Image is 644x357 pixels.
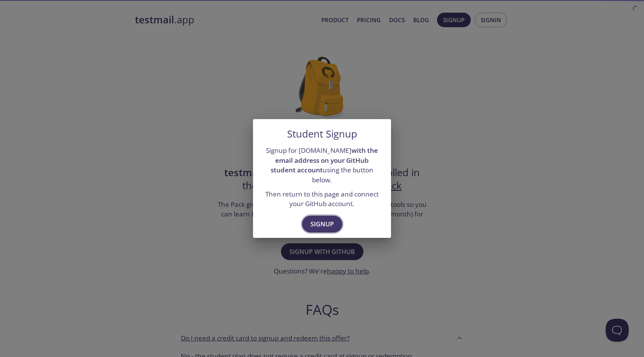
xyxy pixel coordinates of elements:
[262,189,382,209] p: Then return to this page and connect your GitHub account.
[302,216,342,233] button: Signup
[271,146,378,174] strong: with the email address on your GitHub student account
[262,146,382,185] p: Signup for [DOMAIN_NAME] using the button below.
[310,219,334,229] span: Signup
[287,128,357,140] h5: Student Signup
